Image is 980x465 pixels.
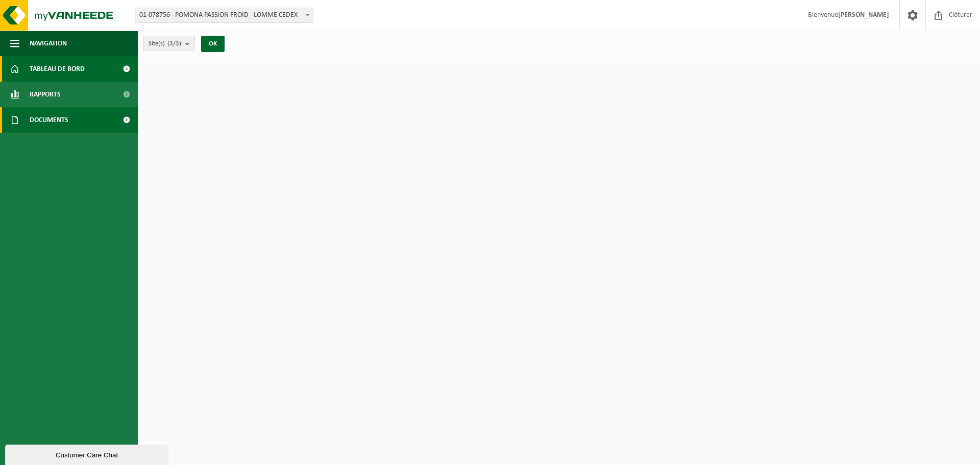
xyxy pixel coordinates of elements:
[30,56,85,82] span: Tableau de bord
[143,36,195,51] button: Site(s)(3/3)
[149,36,181,52] span: Site(s)
[30,31,67,56] span: Navigation
[5,443,170,465] iframe: chat widget
[30,82,61,107] span: Rapports
[201,36,225,52] button: OK
[167,40,181,47] count: (3/3)
[135,8,313,23] span: 01-078756 - POMONA PASSION FROID - LOMME CEDEX
[30,107,68,133] span: Documents
[838,11,889,19] strong: [PERSON_NAME]
[135,8,313,22] span: 01-078756 - POMONA PASSION FROID - LOMME CEDEX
